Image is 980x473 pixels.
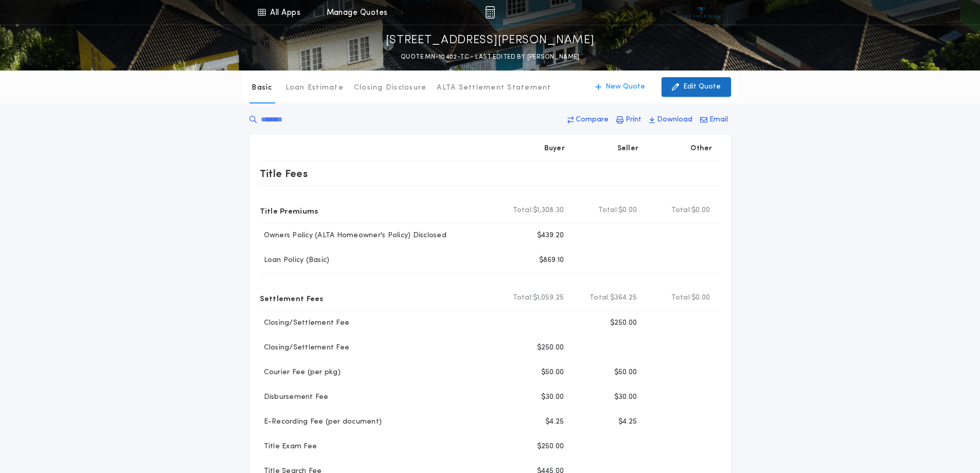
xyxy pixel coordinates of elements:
[691,293,710,303] span: $0.00
[618,417,637,427] p: $4.25
[260,343,350,353] p: Closing/Settlement Fee
[610,293,637,303] span: $364.25
[610,318,637,328] p: $250.00
[260,318,350,328] p: Closing/Settlement Fee
[682,7,721,17] img: vs-icon
[485,6,495,19] img: img
[286,83,344,93] p: Loan Estimate
[614,367,637,378] p: $50.00
[401,52,579,62] p: QUOTE MN-10402-TC - LAST EDITED BY [PERSON_NAME]
[626,115,642,125] p: Print
[709,115,728,125] p: Email
[260,290,324,306] p: Settlement Fees
[671,293,692,303] b: Total:
[646,111,696,129] button: Download
[662,77,731,97] button: Edit Quote
[252,83,272,93] p: Basic
[617,144,639,154] p: Seller
[697,111,731,129] button: Email
[260,417,382,427] p: E-Recording Fee (per document)
[513,293,533,303] b: Total:
[541,367,564,378] p: $50.00
[386,32,595,49] p: [STREET_ADDRESS][PERSON_NAME]
[260,367,341,378] p: Courier Fee (per pkg)
[590,293,610,303] b: Total:
[598,205,619,216] b: Total:
[260,392,329,402] p: Disbursement Fee
[533,293,564,303] span: $1,059.25
[691,205,710,216] span: $0.00
[260,255,330,266] p: Loan Policy (Basic)
[537,231,564,241] p: $439.20
[541,392,564,402] p: $30.00
[537,442,564,452] p: $250.00
[683,82,721,92] p: Edit Quote
[260,202,318,219] p: Title Premiums
[605,82,645,92] p: New Quote
[613,111,645,129] button: Print
[576,115,609,125] p: Compare
[437,83,551,93] p: ALTA Settlement Statement
[544,144,565,154] p: Buyer
[690,144,712,154] p: Other
[657,115,692,125] p: Download
[260,165,308,182] p: Title Fees
[585,77,655,97] button: New Quote
[614,392,637,402] p: $30.00
[671,205,692,216] b: Total:
[537,343,564,353] p: $250.00
[539,255,564,266] p: $869.10
[618,205,637,216] span: $0.00
[564,111,612,129] button: Compare
[260,442,317,452] p: Title Exam Fee
[260,231,447,241] p: Owners Policy (ALTA Homeowner's Policy) Disclosed
[545,417,564,427] p: $4.25
[354,83,427,93] p: Closing Disclosure
[533,205,564,216] span: $1,308.30
[513,205,533,216] b: Total:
